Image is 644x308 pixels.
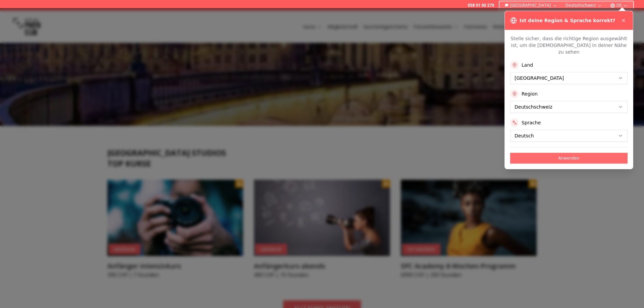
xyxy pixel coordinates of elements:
button: [GEOGRAPHIC_DATA] [502,1,560,9]
button: Deutschschweiz [563,1,605,9]
button: DE [607,1,631,9]
label: Land [522,62,533,68]
label: Region [522,90,538,97]
button: Anwenden [510,153,628,164]
label: Sprache [522,119,541,126]
h3: Ist deine Region & Sprache korrekt? [520,17,615,24]
a: 058 51 00 270 [468,3,494,8]
p: Stelle sicher, dass die richtige Region ausgewählt ist, um die [DEMOGRAPHIC_DATA] in deiner Nähe ... [510,35,628,55]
